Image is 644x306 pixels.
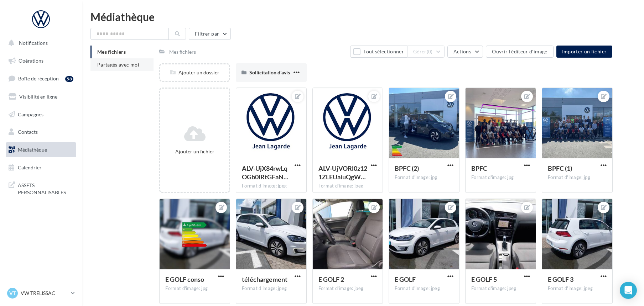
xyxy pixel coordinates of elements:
span: Sollicitation d'avis [249,69,290,75]
span: téléchargement [242,275,287,283]
span: (0) [427,49,433,54]
div: Open Intercom Messenger [620,282,637,299]
span: E GOLF 2 [318,275,344,283]
span: E GOLF 5 [471,275,497,283]
button: Importer un fichier [556,46,613,58]
span: Notifications [19,40,48,46]
a: Visibilité en ligne [4,89,78,104]
div: Format d'image: jpeg [471,285,530,292]
a: Campagnes [4,107,78,122]
span: BPFC (1) [548,164,572,172]
span: Mes fichiers [97,49,126,55]
div: Format d'image: jpg [165,285,224,292]
div: Ajouter un dossier [160,69,229,76]
a: ASSETS PERSONNALISABLES [4,178,78,199]
span: E GOLF 3 [548,275,573,283]
span: ALV-UjX84rwLqOGb0lRtGFaNq2khBlriLkv9Cfedx2s6YjomB1ADwzIV [242,164,289,181]
div: Format d'image: jpeg [548,285,607,292]
span: ALV-UjVORl0z121ZLEUaiuQgWfSqlmt9IPIco1P1PbdW3haeX0uQ9cb5 [318,164,367,181]
span: Calendrier [18,164,42,170]
span: Opérations [19,58,43,64]
span: Boîte de réception [18,75,59,81]
div: Format d'image: jpeg [242,285,301,292]
div: Format d'image: jpg [548,174,607,181]
a: Calendrier [4,160,78,175]
a: Contacts [4,125,78,139]
a: Boîte de réception58 [4,71,78,86]
span: BPFC (2) [395,164,419,172]
span: Médiathèque [18,147,47,153]
span: BPFC [471,164,487,172]
a: VT VW TRELISSAC [6,286,76,300]
button: Gérer(0) [407,46,445,58]
span: Visibilité en ligne [19,94,57,100]
div: Mes fichiers [169,48,196,56]
span: ASSETS PERSONNALISABLES [18,180,73,196]
span: Partagés avec moi [97,62,139,68]
span: E GOLF conso [165,275,204,283]
a: Opérations [4,53,78,68]
div: Format d'image: jpeg [242,183,301,189]
button: Notifications [4,36,75,51]
div: 58 [65,76,73,82]
div: Format d'image: jpeg [318,285,377,292]
div: Format d'image: jpg [395,174,453,181]
button: Tout sélectionner [350,46,407,58]
span: Importer un fichier [562,48,607,54]
button: Ouvrir l'éditeur d'image [486,46,553,58]
div: Format d'image: jpg [471,174,530,181]
p: VW TRELISSAC [21,290,68,297]
span: Actions [453,48,471,54]
span: E GOLF [395,275,416,283]
div: Format d'image: jpeg [318,183,377,189]
div: Ajouter un fichier [163,148,226,155]
a: Médiathèque [4,142,78,157]
span: VT [9,290,16,297]
span: Contacts [18,129,38,135]
button: Filtrer par [189,28,231,40]
button: Actions [447,46,483,58]
div: Format d'image: jpeg [395,285,453,292]
div: Médiathèque [90,11,635,22]
span: Campagnes [18,111,43,117]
